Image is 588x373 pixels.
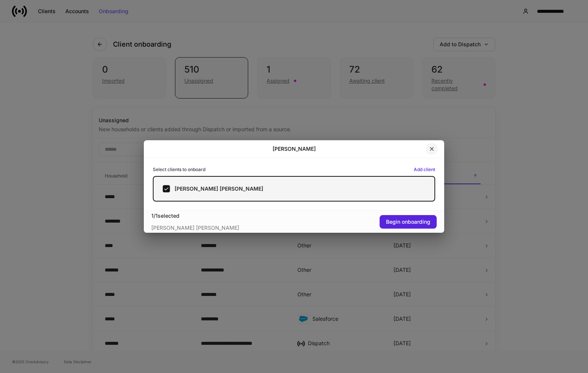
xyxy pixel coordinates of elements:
h6: Select clients to onboard [153,166,205,173]
div: Begin onboarding [386,219,430,224]
div: [PERSON_NAME] [PERSON_NAME] [151,220,294,232]
button: Add client [414,167,435,172]
label: [PERSON_NAME] [PERSON_NAME] [153,176,435,202]
h2: [PERSON_NAME] [273,145,316,153]
div: 1 / 1 selected [151,212,294,220]
button: Begin onboarding [380,215,437,229]
h5: [PERSON_NAME] [PERSON_NAME] [175,185,263,193]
